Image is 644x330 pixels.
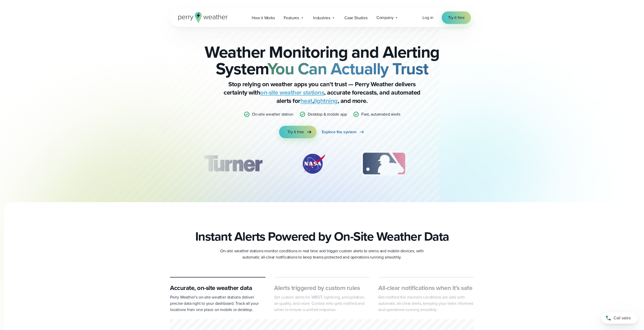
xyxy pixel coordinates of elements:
h3: Accurate, on-site weather data [170,284,266,292]
a: lightning [314,96,338,105]
span: Company [376,15,394,21]
div: slideshow [196,151,448,179]
h2: Weather Monitoring and Alerting System [196,44,448,77]
a: heat [300,96,312,105]
p: Desktop & mobile app [308,111,347,117]
p: On-site weather station [252,111,293,117]
span: Explore the system [322,129,356,135]
a: How it Works [247,12,279,23]
span: Case Studies [344,15,368,21]
span: Call sales [614,315,631,321]
span: How it Works [252,15,275,21]
span: Log in [422,15,433,21]
strong: You Can Actually Trust [267,56,428,81]
p: Set custom alerts for WBGT, lightning, precipitation, air quality, and more. Control who gets not... [274,294,370,313]
img: MLB.svg [356,151,411,177]
p: Stop relying on weather apps you can’t trust — Perry Weather delivers certainty with , accurate f... [218,80,426,105]
a: Explore the system [322,126,365,138]
img: PGA.svg [437,151,478,177]
p: Fast, automated alerts [361,111,400,117]
div: 2 of 12 [295,151,331,177]
h2: Instant Alerts Powered by On-Site Weather Data [195,229,449,244]
span: Try it free [287,129,304,135]
h3: All-clear notifications when it’s safe [378,284,474,292]
span: Industries [313,15,330,21]
a: Try it free [442,11,471,24]
a: on-site weather stations [260,88,324,97]
p: On-site weather stations monitor conditions in real time and trigger custom alerts to sirens and ... [218,248,426,260]
span: Try it free [448,15,465,21]
p: Perry Weather’s on-site weather stations deliver precise data right to your dashboard. Track all ... [170,294,266,313]
p: Get notified the moment conditions are safe with automatic all-clear alerts, keeping your team in... [378,294,474,313]
a: Log in [422,15,433,21]
span: Features [284,15,299,21]
div: 1 of 12 [196,151,270,177]
div: 4 of 12 [437,151,478,177]
a: Call sales [601,312,638,324]
a: Try it free [279,126,317,138]
h3: Alerts triggered by custom rules [274,284,370,292]
div: 3 of 12 [356,151,411,177]
a: Case Studies [340,12,372,23]
img: Turner-Construction_1.svg [196,151,270,177]
img: NASA.svg [295,151,331,177]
